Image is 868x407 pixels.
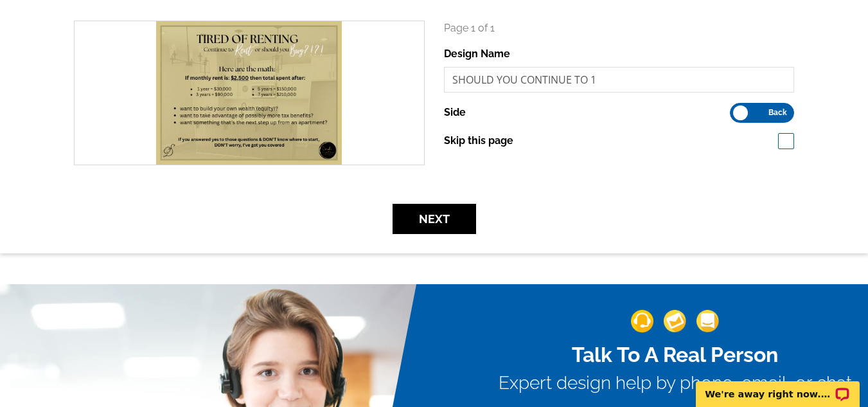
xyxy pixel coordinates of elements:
label: Skip this page [444,133,513,149]
input: File Name [444,67,795,93]
label: Side [444,105,466,120]
img: support-img-3_1.png [696,310,719,332]
img: support-img-1.png [631,310,653,332]
h2: Talk To A Real Person [499,343,852,367]
span: Back [768,109,787,116]
h3: Expert design help by phone, email, or chat [499,372,852,394]
img: support-img-2.png [664,310,686,332]
label: Design Name [444,46,510,62]
button: Next [393,204,476,234]
iframe: LiveChat chat widget [687,366,868,407]
p: Page 1 of 1 [444,21,795,36]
